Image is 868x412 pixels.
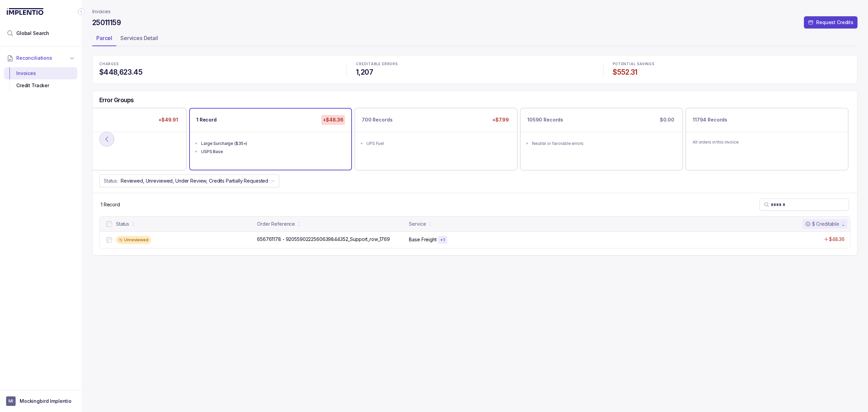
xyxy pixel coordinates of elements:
p: POTENTIAL SAVINGS [613,62,850,66]
p: + 1 [440,237,445,243]
div: Collapse Icon [77,7,85,16]
li: Tab Parcel [92,33,116,46]
p: Reviewed, Unreviewed, Under Review, Credits Partially Requested [121,177,268,184]
div: $ Creditable [805,221,839,227]
h5: Error Groups [99,96,134,104]
div: Status [116,221,129,227]
p: 656761178 - 9205590222560639844352_Support_row_1769 [257,236,390,243]
input: checkbox-checkbox [106,221,112,227]
p: +$7.99 [491,115,510,125]
div: Credit Tracker [9,79,72,92]
p: 700 Records [362,116,392,123]
div: Service [409,221,426,227]
span: User initials [6,396,16,406]
li: Tab Services Detail [116,33,162,46]
p: Parcel [96,34,112,42]
div: USPS Base [201,148,344,155]
button: Reconciliations [4,51,77,65]
div: UPS RAS [36,156,179,163]
div: Order Reference [257,221,295,227]
p: Mockingbird Implentio [20,398,72,405]
button: Request Credits [804,16,857,29]
p: 11794 Records [693,116,727,123]
div: Invoices [9,67,72,79]
p: Base Freight [409,236,436,243]
p: +$48.36 [321,115,345,125]
p: $48.36 [829,236,845,243]
nav: breadcrumb [92,8,111,15]
p: +$49.91 [157,115,179,125]
h4: 25011159 [92,18,121,27]
div: Unreviewed [116,236,151,244]
p: 10590 Records [527,116,563,123]
a: Invoices [92,8,111,15]
ul: Tab Group [92,33,857,46]
h4: 1,207 [356,68,594,77]
p: Status: [104,177,118,184]
div: Remaining page entries [101,201,120,208]
h4: $448,623.45 [99,68,337,77]
span: Reconciliations [16,55,52,61]
p: CREDITABLE ERRORS [356,62,594,66]
p: Services Detail [120,34,158,42]
div: UPS Fuel [36,148,179,155]
div: Reconciliations [4,66,77,93]
span: Global Search [16,30,49,37]
h4: $552.31 [613,68,850,77]
p: 1 Record [196,116,217,123]
div: Large Surcharge ($35+) [201,140,344,147]
input: checkbox-checkbox [106,237,112,243]
p: All orders in this invoice [693,139,841,146]
button: Status:Reviewed, Unreviewed, Under Review, Credits Partially Requested [99,174,279,187]
p: CHARGES [99,62,337,66]
div: Neutral or favorable errors [532,140,675,147]
div: UPS Fuel [367,140,510,147]
p: $0.00 [658,115,676,125]
button: User initialsMockingbird Implentio [6,396,75,406]
p: Request Credits [816,19,853,26]
p: 1 Record [101,201,120,208]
